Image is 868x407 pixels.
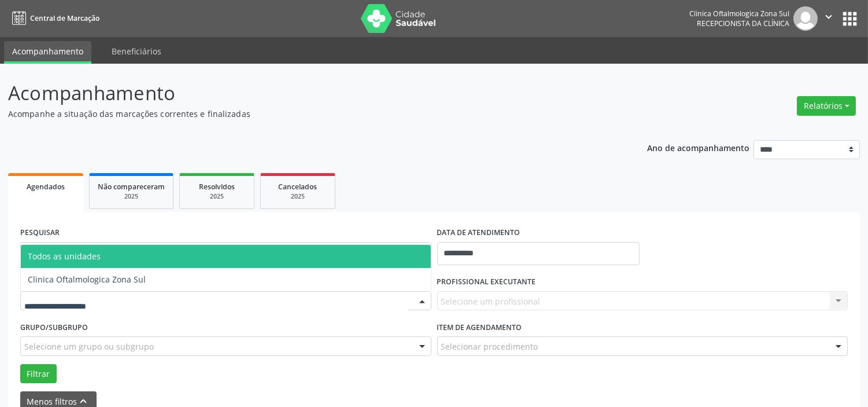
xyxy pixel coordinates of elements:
[437,318,522,336] label: Item de agendamento
[20,364,57,384] button: Filtrar
[797,96,856,116] button: Relatórios
[27,182,65,192] span: Agendados
[697,19,789,28] span: Recepcionista da clínica
[30,13,99,23] span: Central de Marcação
[441,340,538,353] span: Selecionar procedimento
[269,192,327,201] div: 2025
[818,6,840,31] button: 
[98,192,165,201] div: 2025
[437,273,536,291] label: PROFISSIONAL EXECUTANTE
[20,224,60,242] label: PESQUISAR
[20,318,88,336] label: Grupo/Subgrupo
[188,192,246,201] div: 2025
[689,9,789,19] div: Clinica Oftalmologica Zona Sul
[28,251,101,262] span: Todos as unidades
[24,340,154,353] span: Selecione um grupo ou subgrupo
[8,79,604,108] p: Acompanhamento
[822,10,835,23] i: 
[647,140,749,155] p: Ano de acompanhamento
[98,182,165,192] span: Não compareceram
[840,9,860,29] button: apps
[104,41,169,61] a: Beneficiários
[8,108,604,120] p: Acompanhe a situação das marcações correntes e finalizadas
[28,274,146,285] span: Clinica Oftalmologica Zona Sul
[199,182,235,192] span: Resolvidos
[4,41,91,64] a: Acompanhamento
[437,224,520,242] label: DATA DE ATENDIMENTO
[8,9,99,28] a: Central de Marcação
[279,182,317,192] span: Cancelados
[793,6,818,31] img: img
